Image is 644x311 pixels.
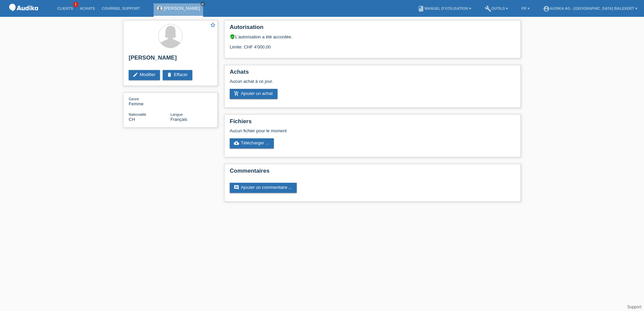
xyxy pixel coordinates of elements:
div: Aucun achat à ce jour. [230,79,515,89]
i: close [201,2,204,6]
div: Femme [129,96,170,106]
a: Clients [54,6,76,10]
i: comment [234,185,239,190]
i: delete [167,72,172,77]
h2: Autorisation [230,24,515,34]
div: L’autorisation a été accordée. [230,34,515,39]
h2: Fichiers [230,118,515,128]
span: Langue [170,112,183,116]
a: Achats [76,6,98,10]
h2: [PERSON_NAME] [129,55,212,65]
a: close [200,2,205,6]
a: add_shopping_cartAjouter un achat [230,89,278,99]
a: commentAjouter un commentaire ... [230,183,297,193]
a: deleteEffacer [163,70,192,80]
span: Nationalité [129,112,146,116]
a: buildOutils ▾ [481,6,511,10]
div: Limite: CHF 4'000.00 [230,39,515,49]
i: build [485,5,491,12]
a: [PERSON_NAME] [164,6,200,11]
a: FR ▾ [518,6,533,10]
h2: Achats [230,69,515,79]
h2: Commentaires [230,168,515,178]
div: Aucun fichier pour le moment [230,128,436,133]
i: cloud_upload [234,140,239,146]
a: Support [627,305,641,309]
a: bookManuel d’utilisation ▾ [414,6,474,10]
span: Français [170,117,187,122]
i: account_circle [543,5,550,12]
a: cloud_uploadTélécharger ... [230,138,274,148]
a: POS — MF Group [7,13,40,18]
span: Genre [129,97,139,101]
i: book [418,5,424,12]
span: Suisse [129,117,135,122]
a: editModifier [129,70,160,80]
i: star_border [210,22,216,28]
i: add_shopping_cart [234,91,239,96]
a: Courriel Support [98,6,143,10]
a: account_circleAudika AG - [GEOGRAPHIC_DATA] Balexert ▾ [540,6,641,10]
span: 1 [73,2,78,7]
a: star_border [210,22,216,29]
i: edit [133,72,138,77]
i: verified_user [230,34,235,39]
